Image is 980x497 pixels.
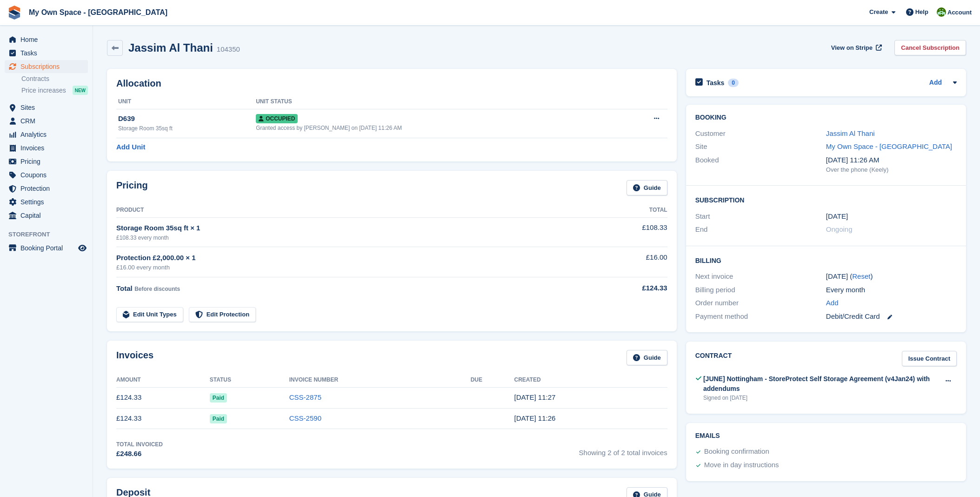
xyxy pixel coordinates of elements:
[5,168,88,181] a: menu
[116,263,583,272] div: £16.00 every month
[20,33,76,46] span: Home
[118,124,256,133] div: Storage Room 35sq ft
[128,41,213,54] h2: Jassim Al Thani
[826,225,853,233] span: Ongoing
[5,155,88,168] a: menu
[116,449,163,459] div: £248.66
[826,311,957,322] div: Debit/Credit Card
[289,414,321,422] a: CSS-2590
[937,7,946,17] img: Keely
[73,86,88,95] div: NEW
[5,195,88,208] a: menu
[695,298,826,309] div: Order number
[20,47,76,60] span: Tasks
[116,373,210,388] th: Amount
[695,351,732,366] h2: Contract
[118,114,256,124] div: D639
[5,128,88,141] a: menu
[695,432,957,440] h2: Emails
[831,43,873,53] span: View on Stripe
[695,128,826,139] div: Customer
[514,414,555,422] time: 2025-08-29 10:26:31 UTC
[20,114,76,128] span: CRM
[704,446,769,457] div: Booking confirmation
[5,182,88,195] a: menu
[627,180,667,195] a: Guide
[703,374,940,394] div: [JUNE] Nottingham - StoreProtect Self Storage Agreement (v4Jan24) with addendums
[21,74,88,83] a: Contracts
[8,230,93,239] span: Storefront
[5,101,88,114] a: menu
[695,255,957,265] h2: Billing
[5,114,88,128] a: menu
[695,155,826,175] div: Booked
[289,393,321,401] a: CSS-2875
[827,40,884,55] a: View on Stripe
[695,141,826,152] div: Site
[116,284,133,292] span: Total
[583,203,667,218] th: Total
[707,79,725,87] h2: Tasks
[915,7,928,17] span: Help
[627,350,667,365] a: Guide
[116,94,256,109] th: Unit
[695,285,826,296] div: Billing period
[25,5,171,20] a: My Own Space - [GEOGRAPHIC_DATA]
[116,387,210,408] td: £124.33
[947,8,972,17] span: Account
[116,180,148,195] h2: Pricing
[695,271,826,282] div: Next invoice
[826,155,957,166] div: [DATE] 11:26 AM
[116,142,145,153] a: Add Unit
[21,85,88,95] a: Price increases NEW
[256,124,619,132] div: Granted access by [PERSON_NAME] on [DATE] 11:26 AM
[20,101,76,114] span: Sites
[20,195,76,208] span: Settings
[7,6,21,20] img: stora-icon-8386f47178a22dfd0bd8f6a31ec36ba5ce8667c1dd55bd0f319d3a0aa187defe.svg
[20,155,76,168] span: Pricing
[5,47,88,60] a: menu
[20,209,76,222] span: Capital
[189,307,256,322] a: Edit Protection
[116,203,583,218] th: Product
[826,165,957,175] div: Over the phone (Keely)
[695,195,957,204] h2: Subscription
[5,141,88,154] a: menu
[116,440,163,449] div: Total Invoiced
[77,242,88,254] a: Preview store
[210,393,227,403] span: Paid
[5,33,88,46] a: menu
[256,114,298,123] span: Occupied
[20,141,76,154] span: Invoices
[210,373,289,388] th: Status
[728,79,739,87] div: 0
[695,114,957,121] h2: Booking
[902,351,957,366] a: Issue Contract
[695,224,826,235] div: End
[116,78,667,89] h2: Allocation
[579,440,667,459] span: Showing 2 of 2 total invoices
[289,373,471,388] th: Invoice Number
[826,129,875,137] a: Jassim Al Thani
[704,460,779,471] div: Move in day instructions
[703,394,940,402] div: Signed on [DATE]
[695,211,826,222] div: Start
[929,78,942,88] a: Add
[826,285,957,296] div: Every month
[826,298,839,309] a: Add
[583,247,667,277] td: £16.00
[134,286,180,292] span: Before discounts
[20,182,76,195] span: Protection
[116,223,583,234] div: Storage Room 35sq ft × 1
[256,94,619,109] th: Unit Status
[116,350,153,365] h2: Invoices
[514,373,667,388] th: Created
[5,209,88,222] a: menu
[471,373,514,388] th: Due
[583,283,667,294] div: £124.33
[20,60,76,73] span: Subscriptions
[20,242,76,255] span: Booking Portal
[514,393,555,401] time: 2025-09-29 10:27:13 UTC
[869,7,888,17] span: Create
[826,211,848,222] time: 2025-08-29 00:00:00 UTC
